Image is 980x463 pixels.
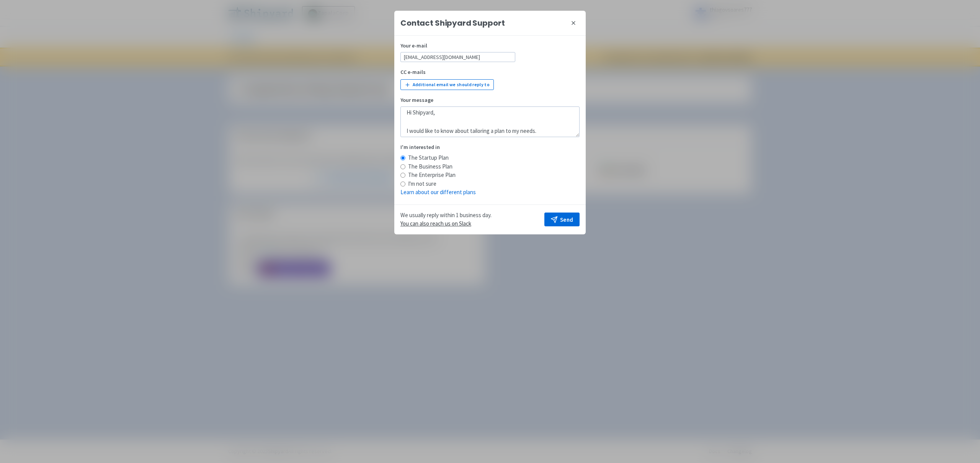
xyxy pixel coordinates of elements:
button: close [567,17,580,29]
textarea: Hi Shipyard, I would like to know about tailoring a plan to my needs. [400,106,580,137]
label: CC e-mails [400,68,426,76]
label: I'm not sure [408,180,436,188]
label: The Enterprise Plan [408,171,456,180]
label: Your message [400,96,580,104]
a: Learn about our different plans [400,188,476,196]
button: Additional email we should reply to [400,79,494,90]
label: Your e-mail [400,42,580,50]
a: You can also reach us on Slack [400,220,471,227]
label: The Business Plan [408,162,452,171]
label: I'm interested in [400,143,580,151]
input: name@example.com [400,52,515,62]
div: Contact Shipyard Support [400,19,505,28]
label: The Startup Plan [408,154,449,162]
div: We usually reply within 1 business day. [400,211,492,228]
button: Send [544,213,580,226]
